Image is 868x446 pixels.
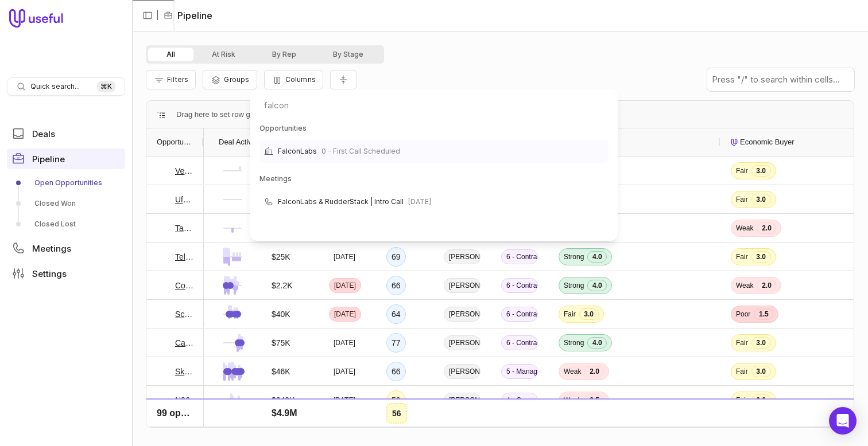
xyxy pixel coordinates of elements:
span: FalconLabs & RudderStack | Intro Call [278,195,404,209]
input: Search for pages and commands... [255,94,613,117]
div: Meetings [259,172,609,186]
span: [DATE] [408,195,431,209]
div: Suggestions [255,122,613,236]
span: FalconLabs [278,144,317,158]
div: Opportunities [259,122,609,135]
span: 0 - First Call Scheduled [321,144,400,158]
